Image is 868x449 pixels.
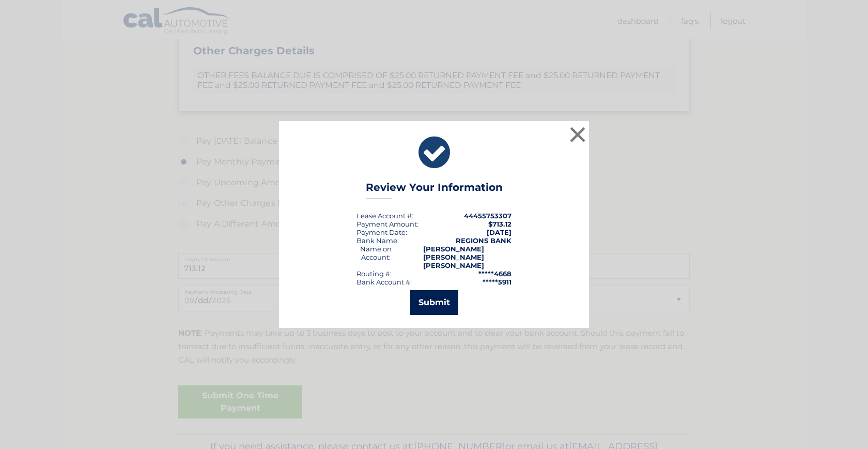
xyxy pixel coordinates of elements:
button: × [567,124,588,145]
div: Lease Account #: [357,212,413,220]
div: Bank Account #: [357,278,412,286]
button: Submit [410,290,458,315]
h3: Review Your Information [366,181,503,199]
span: Payment Date [357,228,406,236]
strong: 44455753307 [464,212,512,220]
div: Payment Amount: [357,220,419,228]
span: [DATE] [487,228,512,236]
span: $713.12 [488,220,512,228]
div: Bank Name: [357,236,399,245]
strong: [PERSON_NAME] [PERSON_NAME] [PERSON_NAME] [423,245,484,270]
div: Routing #: [357,270,392,278]
div: : [357,228,407,236]
strong: REGIONS BANK [456,236,512,245]
div: Name on Account: [357,245,395,270]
